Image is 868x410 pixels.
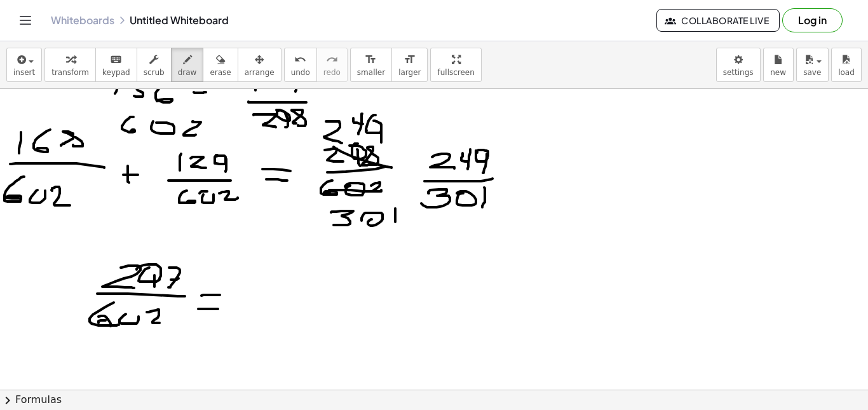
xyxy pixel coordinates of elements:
[398,68,421,77] span: larger
[437,68,474,77] span: fullscreen
[171,48,204,82] button: draw
[15,10,36,31] button: Toggle navigation
[284,48,317,82] button: undoundo
[430,48,481,82] button: fullscreen
[667,15,769,26] span: Collaborate Live
[110,52,122,67] i: keyboard
[350,48,392,82] button: format_sizesmaller
[51,68,89,77] span: transform
[803,68,821,77] span: save
[6,48,42,82] button: insert
[245,68,275,77] span: arrange
[365,52,377,67] i: format_size
[178,68,197,77] span: draw
[102,68,130,77] span: keypad
[838,68,855,77] span: load
[723,68,754,77] span: settings
[796,48,829,82] button: save
[51,14,114,27] a: Whiteboards
[391,48,428,82] button: format_sizelarger
[403,52,416,67] i: format_size
[203,48,238,82] button: erase
[656,9,780,32] button: Collaborate Live
[323,68,341,77] span: redo
[326,52,338,67] i: redo
[782,8,843,32] button: Log in
[44,48,96,82] button: transform
[137,48,172,82] button: scrub
[144,68,165,77] span: scrub
[763,48,794,82] button: new
[95,48,137,82] button: keyboardkeypad
[13,68,35,77] span: insert
[316,48,348,82] button: redoredo
[294,52,306,67] i: undo
[831,48,862,82] button: load
[770,68,786,77] span: new
[210,68,231,77] span: erase
[716,48,761,82] button: settings
[357,68,385,77] span: smaller
[238,48,281,82] button: arrange
[291,68,310,77] span: undo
